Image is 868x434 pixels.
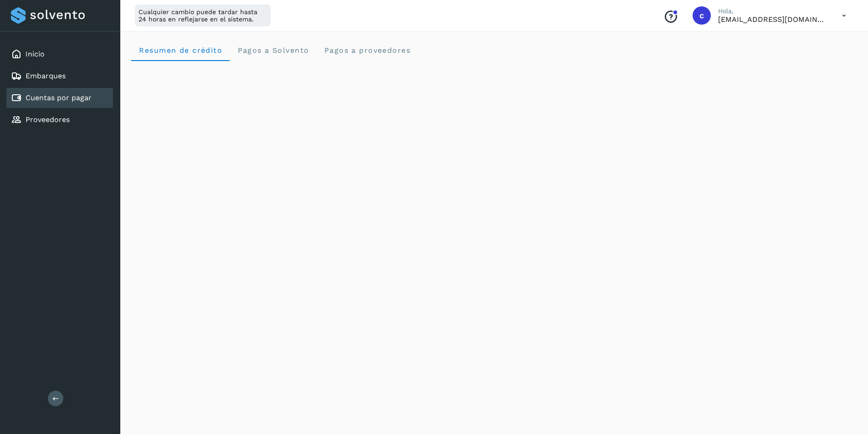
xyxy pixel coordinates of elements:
a: Cuentas por pagar [26,93,92,102]
a: Proveedores [26,115,70,124]
a: Inicio [26,50,45,58]
div: Cualquier cambio puede tardar hasta 24 horas en reflejarse en el sistema. [135,5,271,26]
p: Hola, [718,7,827,15]
div: Cuentas por pagar [6,88,113,108]
div: Embarques [6,66,113,86]
a: Embarques [26,71,66,80]
p: contabilidad5@easo.com [718,15,827,24]
span: Resumen de crédito [139,46,222,55]
span: Pagos a proveedores [324,46,411,55]
div: Inicio [6,44,113,64]
span: Pagos a Solvento [237,46,309,55]
div: Proveedores [6,110,113,130]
